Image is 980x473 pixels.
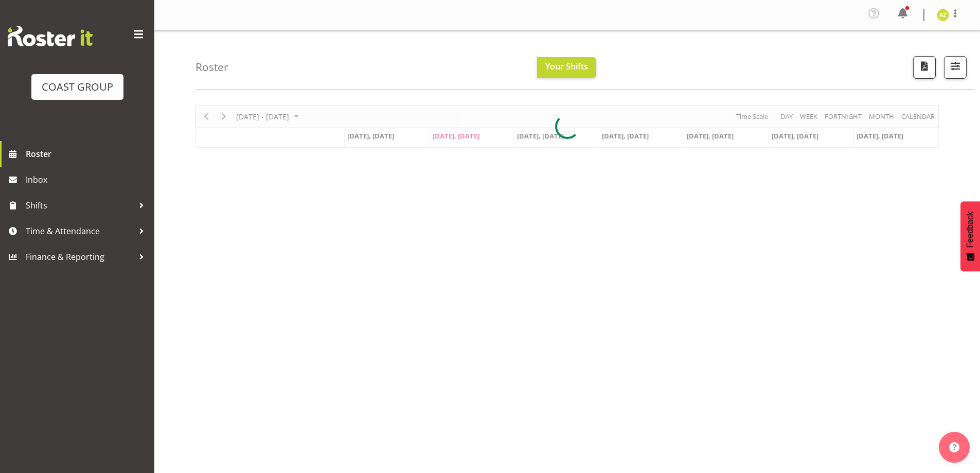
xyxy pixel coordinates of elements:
[8,26,93,46] img: Rosterit website logo
[949,442,959,452] img: help-xxl-2.png
[195,61,228,73] h4: Roster
[26,146,149,162] span: Roster
[960,201,980,271] button: Feedback - Show survey
[26,172,149,187] span: Inbox
[26,198,134,213] span: Shifts
[937,9,949,21] img: antonios-ziogas9956.jpg
[42,79,113,95] div: COAST GROUP
[26,223,134,239] span: Time & Attendance
[545,61,588,72] span: Your Shifts
[26,249,134,265] span: Finance & Reporting
[966,212,975,248] span: Feedback
[537,57,596,78] button: Your Shifts
[913,56,936,79] button: Download a PDF of the roster according to the set date range.
[944,56,967,79] button: Filter Shifts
